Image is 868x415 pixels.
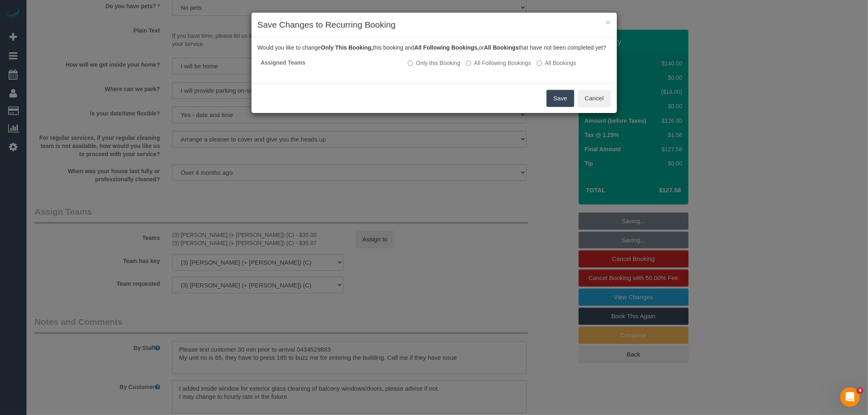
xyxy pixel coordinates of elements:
[321,44,373,51] b: Only This Booking,
[840,387,860,407] iframe: Intercom live chat
[258,19,611,31] h3: Save Changes to Recurring Booking
[466,61,471,66] input: All Following Bookings
[537,59,576,67] label: All bookings that have not been completed yet will be changed.
[408,61,413,66] input: Only this Booking
[261,59,306,66] strong: Assigned Teams
[537,61,542,66] input: All Bookings
[547,90,574,107] button: Save
[466,59,531,67] label: This and all the bookings after it will be changed.
[484,44,519,51] b: All Bookings
[414,44,479,51] b: All Following Bookings,
[408,59,460,67] label: All other bookings in the series will remain the same.
[857,387,864,394] span: 4
[578,90,611,107] button: Cancel
[258,43,611,52] p: Would you like to change this booking and or that have not been completed yet?
[606,18,610,26] button: ×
